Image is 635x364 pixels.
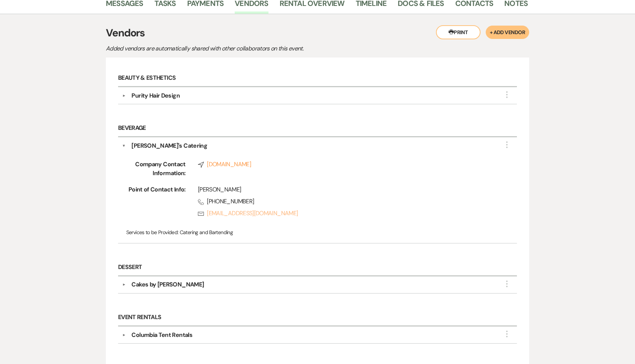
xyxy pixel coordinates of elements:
[106,25,529,41] h3: Vendors
[126,185,186,221] span: Point of Contact Info:
[131,141,207,150] div: [PERSON_NAME]'s Catering
[118,259,517,276] h6: Dessert
[436,25,481,39] button: Print
[198,160,494,169] a: [DOMAIN_NAME]
[118,120,517,137] h6: Beverage
[119,333,128,337] button: ▼
[131,91,179,100] div: Purity Hair Design
[122,141,126,150] button: ▼
[118,70,517,87] h6: Beauty & Esthetics
[126,228,509,236] p: Catering and Bartending
[119,283,128,286] button: ▼
[126,229,179,236] span: Services to be Provided:
[131,280,204,289] div: Cakes by [PERSON_NAME]
[486,26,529,39] button: + Add Vendor
[119,94,128,98] button: ▼
[198,197,494,206] span: [PHONE_NUMBER]
[106,44,366,53] p: Added vendors are automatically shared with other collaborators on this event.
[118,309,517,327] h6: Event Rentals
[131,331,192,340] div: Columbia Tent Rentals
[126,160,186,178] span: Company Contact Information:
[198,209,494,218] a: [EMAIL_ADDRESS][DOMAIN_NAME]
[198,185,494,194] div: [PERSON_NAME]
